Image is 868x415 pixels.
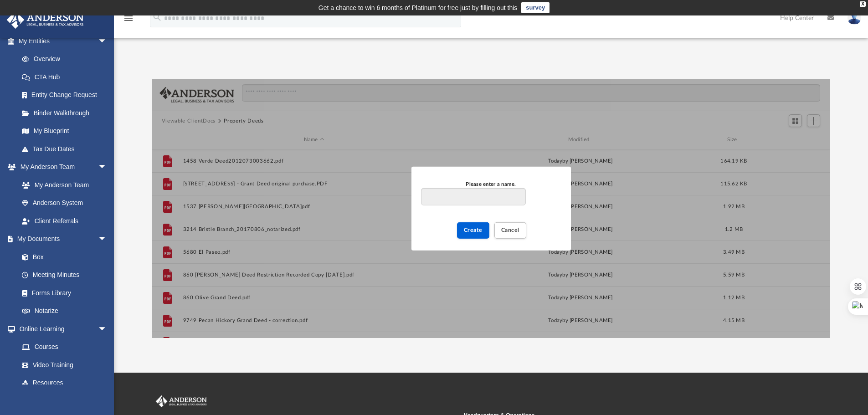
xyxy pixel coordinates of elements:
[457,222,489,238] button: Create
[13,248,112,266] a: Box
[6,158,116,176] a: My Anderson Teamarrow_drop_down
[464,227,483,233] span: Create
[318,2,518,13] div: Get a chance to win 6 months of Platinum for free just by filling out this
[13,86,121,104] a: Entity Change Request
[6,32,121,50] a: My Entitiesarrow_drop_down
[494,222,526,238] button: Cancel
[13,50,121,68] a: Overview
[13,140,121,158] a: Tax Due Dates
[421,188,525,205] input: Please enter a name.
[13,194,116,212] a: Anderson System
[6,230,116,248] a: My Documentsarrow_drop_down
[98,320,116,338] span: arrow_drop_down
[13,104,121,122] a: Binder Walkthrough
[98,32,116,51] span: arrow_drop_down
[98,230,116,249] span: arrow_drop_down
[411,166,571,250] div: New Folder
[13,374,116,392] a: Resources
[13,122,116,140] a: My Blueprint
[154,395,209,407] img: Anderson Advisors Platinum Portal
[860,1,866,7] div: close
[152,12,162,22] i: search
[13,338,116,356] a: Courses
[13,356,112,374] a: Video Training
[13,212,116,230] a: Client Referrals
[13,284,112,302] a: Forms Library
[13,302,116,320] a: Notarize
[13,176,112,194] a: My Anderson Team
[98,158,116,177] span: arrow_drop_down
[4,11,87,29] img: Anderson Advisors Platinum Portal
[123,13,134,24] i: menu
[13,68,121,86] a: CTA Hub
[501,227,519,233] span: Cancel
[847,11,861,25] img: User Pic
[13,266,116,284] a: Meeting Minutes
[421,180,560,189] div: Please enter a name.
[6,320,116,338] a: Online Learningarrow_drop_down
[521,2,550,13] a: survey
[123,17,134,24] a: menu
